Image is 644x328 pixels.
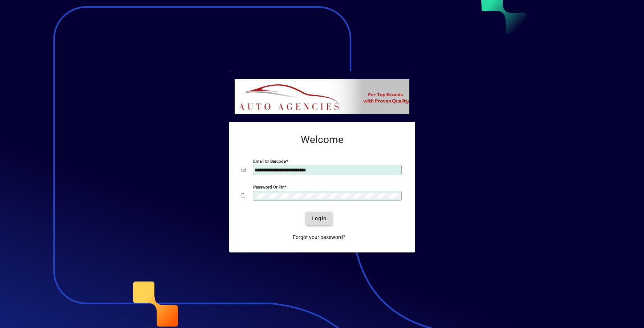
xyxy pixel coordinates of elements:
[290,231,348,244] a: Forgot your password?
[253,159,286,164] mat-label: Email or Barcode
[312,215,327,222] span: Login
[253,185,284,190] mat-label: Password or Pin
[293,234,345,241] span: Forgot your password?
[306,212,332,225] button: Login
[241,134,404,146] h2: Welcome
